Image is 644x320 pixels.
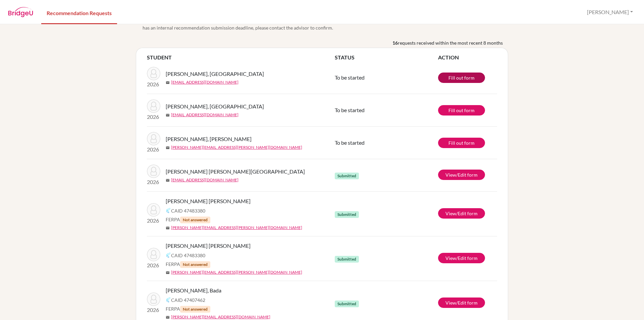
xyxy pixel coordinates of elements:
a: Recommendation Requests [41,1,117,24]
img: Common App logo [166,208,171,213]
span: Submitted [335,211,359,218]
span: [PERSON_NAME], Bada [166,286,221,294]
img: Monterrosa Mayorga, Sophia Milena [147,248,160,261]
span: mail [166,178,170,182]
img: Nolasco Sztarkman, Sofia [147,67,160,80]
button: [PERSON_NAME] [584,6,636,18]
p: 2026 [147,145,160,153]
img: Common App logo [166,297,171,303]
th: ACTION [438,53,497,61]
img: Common App logo [166,253,171,258]
a: View/Edit form [438,170,485,180]
span: mail [166,226,170,230]
span: To be started [335,74,365,81]
a: [PERSON_NAME][EMAIL_ADDRESS][DOMAIN_NAME] [171,314,270,320]
a: [PERSON_NAME][EMAIL_ADDRESS][PERSON_NAME][DOMAIN_NAME] [171,269,302,275]
span: mail [166,271,170,275]
span: [PERSON_NAME], [PERSON_NAME] [166,135,252,143]
span: CAID 47483380 [171,252,205,259]
p: 2026 [147,178,160,186]
span: CAID 47407462 [171,296,205,304]
span: mail [166,146,170,150]
img: Monterrosa Mayorga, Sophia Milena [147,203,160,217]
span: [PERSON_NAME] [PERSON_NAME] [166,242,251,250]
span: mail [166,81,170,85]
p: 2026 [147,217,160,225]
a: Fill out form [438,138,485,148]
span: FERPA [166,261,210,268]
img: Lee Hong, Bada [147,292,160,306]
a: View/Edit form [438,208,485,219]
span: [PERSON_NAME] [PERSON_NAME][GEOGRAPHIC_DATA] [166,168,305,176]
a: View/Edit form [438,253,485,263]
a: Fill out form [438,73,485,83]
th: STATUS [335,53,438,61]
a: [PERSON_NAME][EMAIL_ADDRESS][PERSON_NAME][DOMAIN_NAME] [171,225,302,231]
span: [PERSON_NAME], [GEOGRAPHIC_DATA] [166,102,264,110]
span: To be started [335,107,365,113]
img: Escobar Reyes, Alfonso [147,132,160,145]
span: [PERSON_NAME] [PERSON_NAME] [166,197,251,205]
span: Not answered [180,306,210,313]
a: [EMAIL_ADDRESS][DOMAIN_NAME] [171,79,238,85]
p: 2026 [147,261,160,269]
span: Submitted [335,256,359,263]
span: mail [166,315,170,319]
img: Díaz Salazar, Sofia [147,165,160,178]
a: [PERSON_NAME][EMAIL_ADDRESS][PERSON_NAME][DOMAIN_NAME] [171,144,302,150]
span: Submitted [335,173,359,179]
span: Not answered [180,261,210,268]
a: [EMAIL_ADDRESS][DOMAIN_NAME] [171,177,238,183]
img: Nolasco Sztarkman, Sofia [147,99,160,113]
img: BridgeU logo [8,7,33,17]
span: requests received within the most recent 8 months [398,39,503,46]
span: FERPA [166,216,210,223]
p: 2026 [147,113,160,121]
span: mail [166,113,170,117]
span: CAID 47483380 [171,207,205,214]
span: Submitted [335,301,359,307]
b: 16 [392,39,398,46]
span: [PERSON_NAME], [GEOGRAPHIC_DATA] [166,70,264,78]
a: View/Edit form [438,298,485,308]
a: [EMAIL_ADDRESS][DOMAIN_NAME] [171,112,238,118]
th: STUDENT [147,53,335,61]
span: Not answered [180,217,210,223]
p: 2026 [147,80,160,88]
p: 2026 [147,306,160,314]
a: Fill out form [438,105,485,116]
span: To be started [335,139,365,146]
span: FERPA [166,305,210,313]
span: It’s recommended to submit your teacher recommendations at least 2 weeks before the student’s app... [143,17,508,31]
